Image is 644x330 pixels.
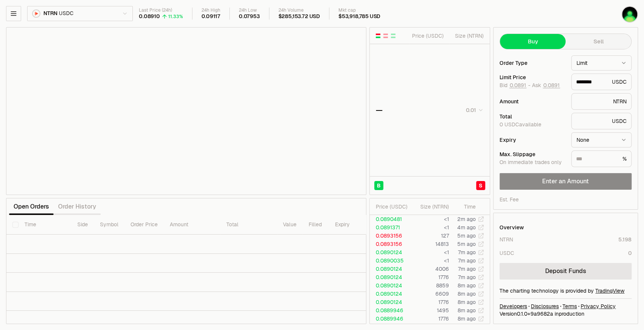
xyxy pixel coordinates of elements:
[458,290,476,297] time: 8m ago
[370,315,411,323] td: 0.0889946
[239,13,260,20] div: 0.07953
[376,203,411,210] div: Price ( USDC )
[563,302,577,310] a: Terms
[54,199,101,214] button: Order History
[622,7,637,22] img: Stacking Portfolio
[411,223,449,232] td: <1
[457,232,476,239] time: 5m ago
[500,263,632,279] a: Deposit Funds
[370,298,411,306] td: 0.0890124
[411,240,449,248] td: 14813
[595,287,624,294] a: TradingView
[6,28,366,195] iframe: Financial Chart
[500,236,513,243] div: NTRN
[464,106,484,115] button: 0.01
[500,224,524,231] div: Overview
[411,215,449,223] td: <1
[370,256,411,265] td: 0.0890035
[543,82,560,88] button: 0.0891
[338,8,380,13] div: Mkt cap
[500,152,565,157] div: Max. Slippage
[457,241,476,247] time: 5m ago
[500,159,565,166] div: On immediate trades only
[370,281,411,290] td: 0.0890124
[329,215,380,235] th: Expiry
[239,8,260,13] div: 24h Low
[411,306,449,315] td: 1495
[338,13,380,20] div: $53,918,785 USD
[455,203,476,210] div: Time
[500,60,565,66] div: Order Type
[278,8,320,13] div: 24h Volume
[458,266,476,272] time: 7m ago
[370,306,411,315] td: 0.0889946
[500,196,519,203] div: Est. Fee
[500,137,565,143] div: Expiry
[500,310,632,318] div: Version 0.1.0 + in production
[370,215,411,223] td: 0.0890481
[277,215,303,235] th: Value
[571,55,632,71] button: Limit
[370,223,411,232] td: 0.0891371
[581,302,616,310] a: Privacy Policy
[417,203,449,210] div: Size ( NTRN )
[458,282,476,289] time: 8m ago
[33,10,40,17] img: NTRN Logo
[479,182,483,189] span: S
[566,34,631,49] button: Sell
[411,290,449,298] td: 6609
[500,75,565,80] div: Limit Price
[571,74,632,90] div: USDC
[411,315,449,323] td: 1776
[571,132,632,147] button: None
[509,82,527,88] button: 0.0891
[411,298,449,306] td: 1776
[390,33,396,39] button: Show Buy Orders Only
[571,150,632,167] div: %
[370,232,411,240] td: 0.0893156
[59,10,73,17] span: USDC
[530,310,553,317] span: 9a9682a46e2407cf51c08d921ff5d11c09373ea7
[500,287,632,295] div: The charting technology is provided by
[500,114,565,119] div: Total
[71,215,94,235] th: Side
[457,216,476,223] time: 2m ago
[458,315,476,322] time: 8m ago
[370,248,411,256] td: 0.0890124
[450,32,484,40] div: Size ( NTRN )
[500,82,530,89] span: Bid -
[628,249,632,257] div: 0
[411,248,449,256] td: <1
[94,215,124,235] th: Symbol
[500,249,514,257] div: USDC
[278,13,320,20] div: $285,153.72 USD
[375,33,381,39] button: Show Buy and Sell Orders
[410,32,444,40] div: Price ( USDC )
[458,257,476,264] time: 7m ago
[139,8,183,13] div: Last Price (24h)
[383,33,389,39] button: Show Sell Orders Only
[370,240,411,248] td: 0.0893156
[124,215,164,235] th: Order Price
[532,82,560,89] span: Ask
[458,307,476,314] time: 8m ago
[201,8,220,13] div: 24h High
[500,121,541,128] span: 0 USDC available
[18,215,71,235] th: Time
[9,199,54,214] button: Open Orders
[571,113,632,129] div: USDC
[201,13,220,20] div: 0.09117
[12,222,18,228] button: Select all
[303,215,329,235] th: Filled
[458,274,476,281] time: 7m ago
[500,99,565,104] div: Amount
[411,256,449,265] td: <1
[618,236,632,243] div: 5.198
[370,290,411,298] td: 0.0890124
[411,273,449,281] td: 1776
[500,34,566,49] button: Buy
[458,299,476,305] time: 8m ago
[376,105,383,115] div: —
[164,215,220,235] th: Amount
[571,93,632,110] div: NTRN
